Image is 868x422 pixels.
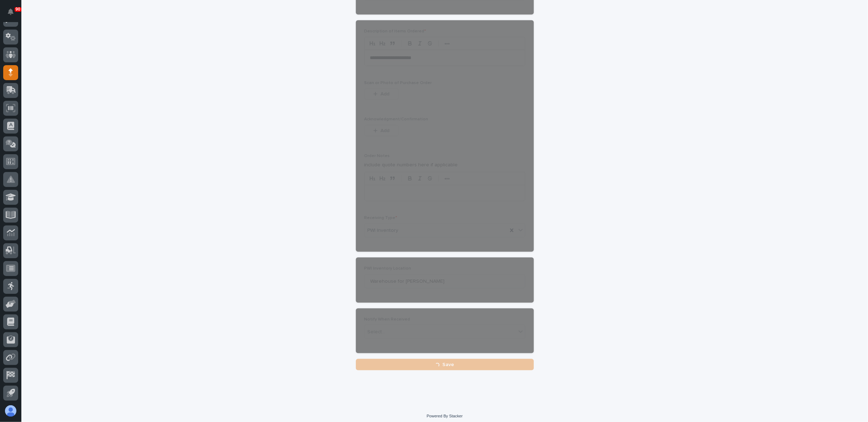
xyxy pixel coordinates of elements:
[3,4,18,19] button: Notifications
[427,414,463,418] a: Powered By Stacker
[356,359,534,370] button: Save
[9,9,18,20] div: Notifications90
[3,403,18,418] button: users-avatar
[442,361,454,368] span: Save
[16,7,20,12] p: 90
